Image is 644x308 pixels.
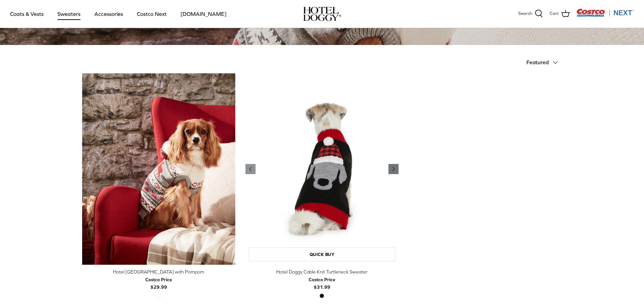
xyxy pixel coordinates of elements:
[518,10,532,17] span: Search
[82,268,235,291] a: Hotel [GEOGRAPHIC_DATA] with Pompom Costco Price$29.99
[4,2,50,25] a: Coats & Vests
[245,164,256,174] a: Previous
[174,2,233,25] a: [DOMAIN_NAME]
[576,8,634,17] img: Costco Next
[88,2,129,25] a: Accessories
[526,59,549,65] span: Featured
[249,247,395,261] a: Quick buy
[576,13,634,18] a: Visit Costco Next
[145,276,172,283] div: Costco Price
[309,276,335,290] b: $31.99
[550,10,559,17] span: Cart
[245,268,399,291] a: Hotel Doggy Cable Knit Turtleneck Sweater Costco Price$31.99
[245,73,399,265] a: Hotel Doggy Cable Knit Turtleneck Sweater
[245,268,399,276] div: Hotel Doggy Cable Knit Turtleneck Sweater
[303,7,341,21] a: hoteldoggy.com hoteldoggycom
[82,268,235,276] div: Hotel [GEOGRAPHIC_DATA] with Pompom
[518,9,543,18] a: Search
[51,2,87,25] a: Sweaters
[131,2,173,25] a: Costco Next
[309,276,335,283] div: Costco Price
[388,164,399,174] a: Previous
[82,73,235,265] a: Hotel Doggy Fair Isle Sweater with Pompom
[303,7,341,21] img: hoteldoggycom
[550,9,570,18] a: Cart
[145,276,172,290] b: $29.99
[526,55,562,70] button: Featured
